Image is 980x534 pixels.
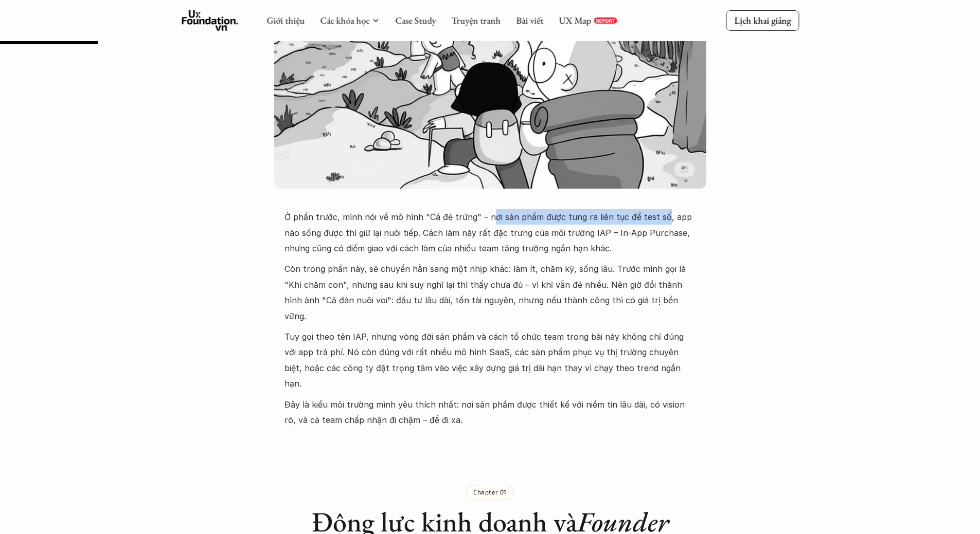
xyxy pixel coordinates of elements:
a: Bài viết [516,14,543,26]
p: Còn trong phần này, sẽ chuyển hẳn sang một nhịp khác: làm ít, chăm kỹ, sống lâu. Trước mình gọi l... [284,261,696,324]
a: REPORT [594,17,617,24]
p: Lịch khai giảng [734,14,791,26]
a: Truyện tranh [451,14,501,26]
p: Chapter 01 [473,488,507,495]
p: Ở phần trước, mình nói về mô hình "Cá đẻ trứng" – nơi sản phẩm được tung ra liên tục để test số, ... [284,209,696,256]
a: Lịch khai giảng [726,10,799,30]
p: REPORT [596,17,615,24]
a: Giới thiệu [266,14,305,26]
p: Đây là kiểu môi trường mình yêu thích nhất: nơi sản phẩm được thiết kế với niềm tin lâu dài, có v... [284,397,696,428]
a: UX Map [559,14,591,26]
a: Case Study [395,14,436,26]
a: Các khóa học [320,14,369,26]
p: Tuy gọi theo tên IAP, nhưng vòng đời sản phẩm và cách tổ chức team trong bài này không chỉ đúng v... [284,329,696,392]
